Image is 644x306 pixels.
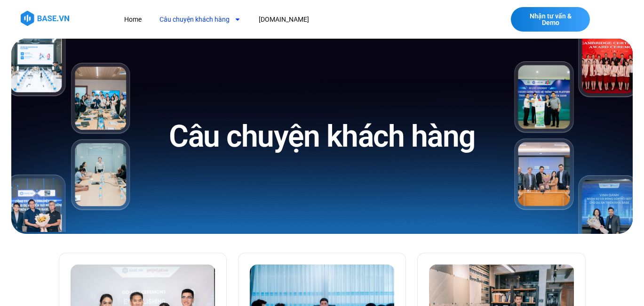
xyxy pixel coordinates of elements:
span: Nhận tư vấn & Demo [520,13,580,26]
nav: Menu [117,11,460,28]
h1: Câu chuyện khách hàng [169,117,475,156]
a: Câu chuyện khách hàng [152,11,248,28]
a: Home [117,11,149,28]
a: [DOMAIN_NAME] [252,11,316,28]
a: Nhận tư vấn & Demo [511,7,590,32]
